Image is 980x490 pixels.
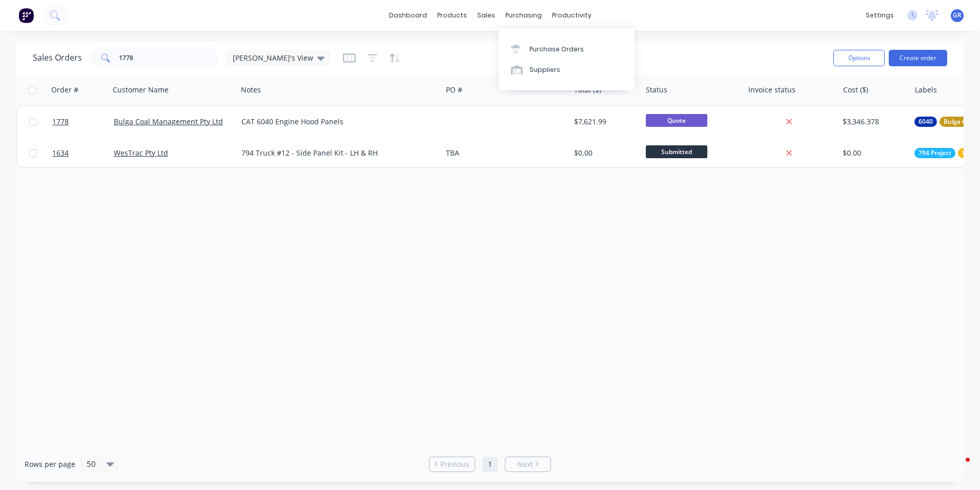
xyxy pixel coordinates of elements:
span: 6040 [918,117,933,127]
a: Suppliers [499,60,635,80]
div: purchasing [500,8,547,23]
a: Purchase Orders [499,39,635,59]
div: productivity [547,8,597,23]
div: Labels [915,85,937,95]
button: Create order [889,50,947,66]
h1: Sales Orders [33,53,82,63]
span: Quote [646,114,707,127]
div: products [432,8,472,23]
img: Factory [18,8,34,23]
a: Previous page [430,459,475,469]
a: 1634 [52,138,114,168]
div: 794 Truck #12 - Side Panel Kit - LH & RH [241,148,428,158]
span: 1778 [52,117,69,127]
div: Notes [241,85,261,95]
a: Next page [505,459,550,469]
span: Previous [440,459,469,469]
a: 1778 [52,106,114,137]
iframe: Intercom live chat [945,455,970,480]
div: Suppliers [529,65,560,74]
div: TBA [446,148,560,158]
input: Search... [119,48,219,68]
div: CAT 6040 Engine Hood Panels [241,117,428,127]
span: GR [953,11,962,20]
div: Purchase Orders [529,45,584,54]
a: Bulga Coal Management Pty Ltd [114,117,223,126]
div: $7,621.99 [574,117,635,127]
div: Status [646,85,667,95]
a: Page 1 is your current page [482,457,498,472]
span: 1634 [52,148,69,158]
span: Next [517,459,533,469]
button: Options [833,50,885,66]
div: Invoice status [748,85,795,95]
div: Cost ($) [843,85,868,95]
span: Rows per page [25,459,75,469]
div: $0.00 [843,148,903,158]
div: Customer Name [113,85,169,95]
a: dashboard [384,8,432,23]
span: Submitted [646,145,707,158]
a: WesTrac Pty Ltd [114,148,168,158]
div: PO # [446,85,462,95]
div: $0.00 [574,148,635,158]
div: sales [472,8,500,23]
div: Order # [51,85,78,95]
span: 794 Project [918,148,951,158]
ul: Pagination [425,457,555,472]
span: [PERSON_NAME]'s View [233,52,313,63]
div: $3,346.378 [843,117,903,127]
div: settings [861,8,899,23]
